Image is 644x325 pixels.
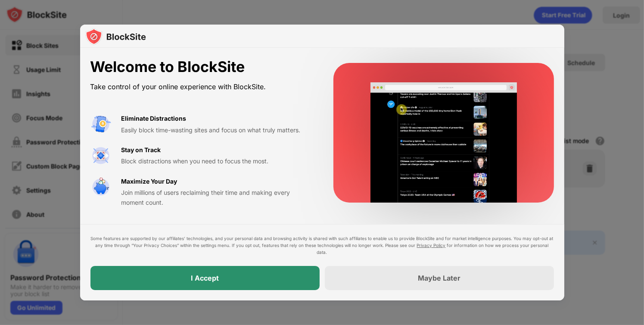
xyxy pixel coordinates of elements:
[121,177,177,186] div: Maximize Your Day
[90,114,111,134] img: value-avoid-distractions.svg
[90,81,313,93] div: Take control of your online experience with BlockSite.
[90,145,111,166] img: value-focus.svg
[467,9,635,125] iframe: Sign in with Google Dialog
[90,177,111,197] img: value-safe-time.svg
[417,243,446,248] a: Privacy Policy
[85,28,146,45] img: logo-blocksite.svg
[90,58,313,76] div: Welcome to BlockSite
[121,125,313,135] div: Easily block time-wasting sites and focus on what truly matters.
[121,156,313,166] div: Block distractions when you need to focus the most.
[121,145,161,155] div: Stay on Track
[90,235,554,256] div: Some features are supported by our affiliates’ technologies, and your personal data and browsing ...
[191,274,219,282] div: I Accept
[121,188,313,207] div: Join millions of users reclaiming their time and making every moment count.
[121,114,187,123] div: Eliminate Distractions
[418,274,460,282] div: Maybe Later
